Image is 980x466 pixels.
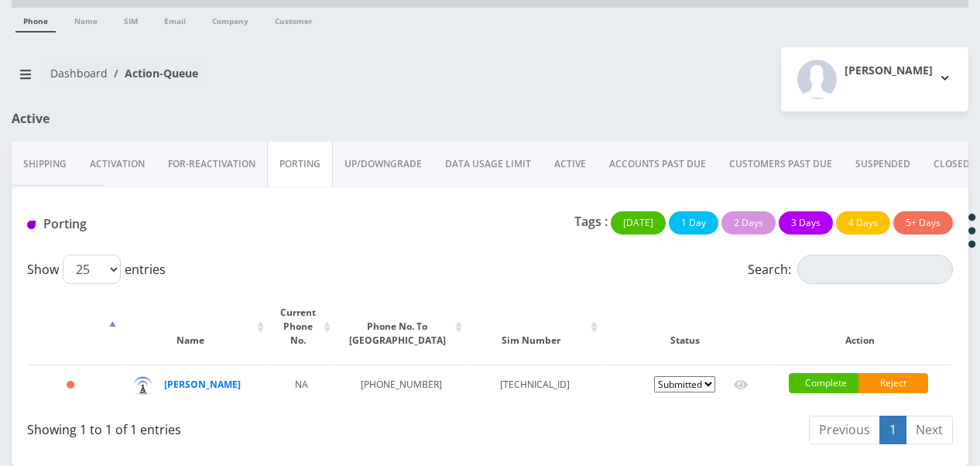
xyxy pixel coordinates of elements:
a: Next [906,416,953,444]
a: Company [204,8,256,31]
label: Search: [748,255,953,284]
a: SUSPENDED [844,142,922,187]
a: SIM [116,8,146,31]
button: 4 Days [836,211,890,235]
button: 5+ Days [893,211,953,235]
a: DATA USAGE LIMIT [433,142,543,187]
nav: breadcrumb [12,57,478,101]
li: Action-Queue [108,65,198,81]
td: [TECHNICAL_ID] [468,365,601,408]
th: Action [769,290,951,363]
a: ACTIVE [543,142,598,187]
a: Shipping [12,142,78,187]
button: 3 Days [779,211,833,235]
a: Previous [809,416,880,444]
th: Sim Number: activate to sort column ascending [468,290,601,363]
div: Showing 1 to 1 of 1 entries [27,414,478,439]
th: Current Phone No.: activate to sort column ascending [269,290,334,363]
button: [PERSON_NAME] [781,47,968,111]
a: CUSTOMERS PAST DUE [718,142,844,187]
th: : activate to sort column descending [29,290,120,363]
label: Show entries [27,255,166,284]
a: Email [156,8,194,31]
th: Name: activate to sort column ascending [122,290,268,363]
a: Phone [15,8,56,33]
a: Customer [267,8,320,31]
a: FOR-REActivation [156,142,267,187]
a: [PERSON_NAME] [164,378,241,391]
button: 2 Days [721,211,776,235]
input: Search: [797,255,953,284]
a: Activation [78,142,156,187]
th: Phone No. To Port: activate to sort column ascending [336,290,467,363]
td: NA [269,365,334,408]
a: Complete [789,373,858,393]
p: Tags : [574,212,608,231]
button: [DATE] [611,211,666,235]
a: 1 [879,416,906,444]
button: 1 Day [669,211,718,235]
img: Porting [27,221,36,229]
a: Reject [858,373,928,393]
select: Showentries [63,255,121,284]
h2: [PERSON_NAME] [845,64,933,77]
a: PORTING [267,142,333,187]
a: ACCOUNTS PAST DUE [598,142,718,187]
th: Status [603,290,767,363]
h1: Porting [27,217,320,231]
h1: Active [12,111,315,126]
a: Dashboard [50,66,108,81]
a: UP/DOWNGRADE [333,142,433,187]
td: [PHONE_NUMBER] [336,365,467,408]
a: Name [67,8,105,31]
